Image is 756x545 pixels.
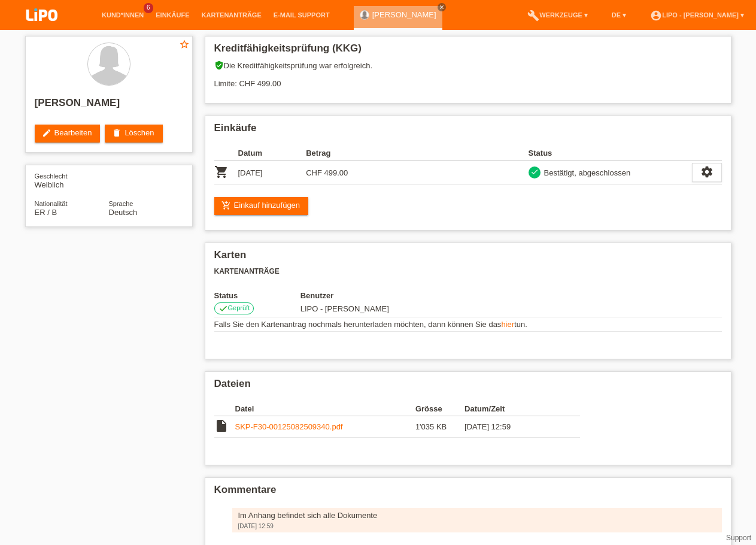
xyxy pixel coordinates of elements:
[218,304,228,313] i: check
[214,378,722,396] h2: Dateien
[439,4,445,10] i: close
[214,197,309,215] a: add_shopping_cartEinkauf hinzufügen
[306,146,374,161] th: Betrag
[214,60,224,70] i: verified_user
[228,304,250,311] span: Geprüft
[235,402,415,416] th: Datei
[238,511,716,520] div: Im Anhang befindet sich alle Dokumente
[214,267,722,276] h3: Kartenanträge
[521,11,594,19] a: buildWerkzeuge ▾
[35,171,109,189] div: Weiblich
[527,10,539,22] i: build
[214,291,300,300] th: Status
[235,422,343,431] a: SKP-F30-00125082509340.pdf
[35,97,183,115] h2: [PERSON_NAME]
[35,172,68,180] span: Geschlecht
[644,11,750,19] a: account_circleLIPO - [PERSON_NAME] ▾
[415,416,464,438] td: 1'035 KB
[415,402,464,416] th: Grösse
[238,146,306,161] th: Datum
[606,11,632,19] a: DE ▾
[372,10,436,19] a: [PERSON_NAME]
[12,25,72,34] a: LIPO pay
[35,200,68,207] span: Nationalität
[300,291,503,300] th: Benutzer
[300,304,389,313] span: 25.08.2025
[306,161,374,185] td: CHF 499.00
[530,168,539,176] i: check
[109,208,138,217] span: Deutsch
[96,11,150,19] a: Kund*innen
[35,125,101,143] a: editBearbeiten
[112,128,122,138] i: delete
[238,161,306,185] td: [DATE]
[214,484,722,502] h2: Kommentare
[214,249,722,267] h2: Karten
[214,165,229,179] i: POSP00026579
[214,43,722,60] h2: Kreditfähigkeitsprüfung (KKG)
[700,165,714,178] i: settings
[268,11,336,19] a: E-Mail Support
[105,125,162,143] a: deleteLöschen
[179,39,190,52] a: star_border
[144,3,153,13] span: 6
[42,128,51,138] i: edit
[438,3,446,11] a: close
[464,416,563,438] td: [DATE] 12:59
[238,523,716,529] div: [DATE] 12:59
[214,419,229,433] i: insert_drive_file
[501,320,514,329] a: hier
[109,200,133,207] span: Sprache
[529,146,692,161] th: Status
[35,208,57,217] span: Eritrea / B / 10.07.2014
[726,534,751,542] a: Support
[221,201,231,210] i: add_shopping_cart
[196,11,268,19] a: Kartenanträge
[150,11,195,19] a: Einkäufe
[214,60,722,97] div: Die Kreditfähigkeitsprüfung war erfolgreich. Limite: CHF 499.00
[214,317,722,332] td: Falls Sie den Kartenantrag nochmals herunterladen möchten, dann können Sie das tun.
[214,122,722,140] h2: Einkäufe
[179,39,190,50] i: star_border
[464,402,563,416] th: Datum/Zeit
[541,166,631,179] div: Bestätigt, abgeschlossen
[650,10,662,22] i: account_circle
